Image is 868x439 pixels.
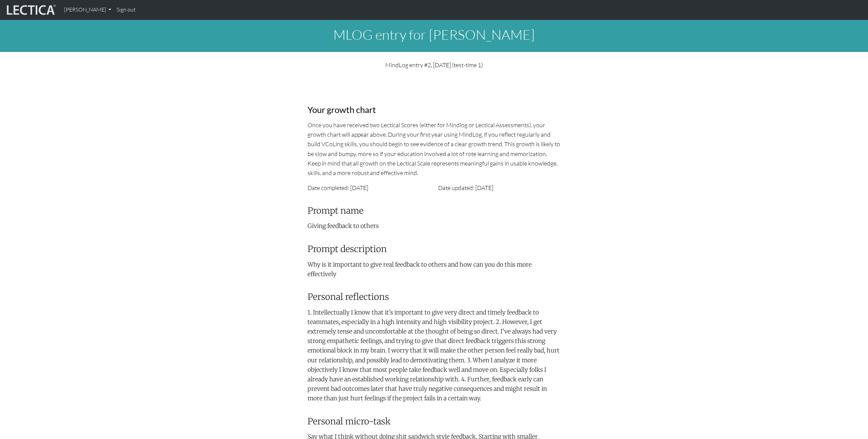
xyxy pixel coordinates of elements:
[350,184,368,191] span: [DATE]
[308,206,560,216] h3: Prompt name
[308,104,560,115] h3: Your growth chart
[308,221,560,231] p: Giving feedback to others
[308,292,560,302] h3: Personal reflections
[114,3,138,17] a: Sign out
[308,308,560,403] p: 1. Intellectually I know that it's important to give very direct and timely feedback to teammates...
[308,416,560,427] h3: Personal micro-task
[61,3,114,17] a: [PERSON_NAME]
[308,60,560,70] p: MindLog entry #2, [DATE] (test-time 1)
[308,244,560,254] h3: Prompt description
[308,120,560,177] p: Once you have received two Lectical Scores (either for Mindlog or Lectical Assessments), your gro...
[434,183,565,192] div: Date updated: [DATE]
[5,3,56,16] img: lecticalive
[308,183,349,192] label: Date completed:
[308,260,560,279] p: Why is it important to give real feedback to others and how can you do this more effectively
